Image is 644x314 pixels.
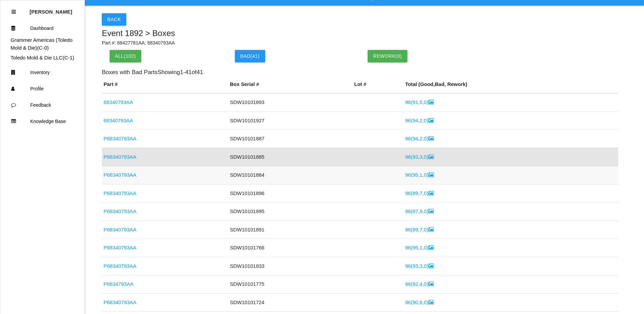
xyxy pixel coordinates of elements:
[102,29,618,38] h5: Event 1892 > Boxes
[428,136,434,141] i: Image Inside
[12,4,16,20] div: Close
[228,239,352,257] td: SDW10101766
[405,99,434,105] a: 96(91,5,0)
[102,69,618,75] h6: Boxes with Bad Parts Showing 1 - 41 of 41
[428,172,434,177] i: Image Inside
[0,97,85,113] a: Feedback
[104,190,136,196] a: P68340793AA
[405,118,434,123] a: 96(94,2,0)
[428,300,434,305] i: Image Inside
[228,130,352,148] td: SDW10101887
[0,54,85,62] div: Toledo Mold & Die LLC's Dashboard
[235,50,265,62] button: Bad(41)
[102,81,228,93] th: Part #
[428,209,434,214] i: Image Inside
[102,39,618,47] p: Part #: 68427781AA; 68340793AA
[30,4,72,15] p: Eric Schneider
[104,208,136,214] a: P68340793AA
[104,299,136,305] a: P68340793AA
[428,227,434,232] i: Image Inside
[405,263,434,269] a: 96(93,3,0)
[405,172,434,178] a: 96(95,1,0)
[428,118,434,123] i: Image Inside
[11,55,74,60] a: Toledo Mold & Die LLC(C-1)
[428,281,434,286] i: Image Inside
[428,154,434,159] i: Image Inside
[405,208,434,214] a: 96(87,9,0)
[0,81,85,97] a: Profile
[228,275,352,294] td: SDW10101775
[0,64,85,81] a: Inventory
[228,148,352,166] td: SDW10101885
[104,99,133,105] a: 68340793AA
[405,136,434,141] a: 96(94,2,0)
[104,263,136,269] a: P68340793AA
[405,154,434,160] a: 96(93,3,0)
[104,154,136,160] a: P68340793AA
[228,221,352,239] td: SDW10101891
[228,93,352,112] td: SDW10101893
[405,299,434,305] a: 96(90,6,0)
[405,245,434,250] a: 96(95,1,0)
[428,100,434,105] i: Image Inside
[228,111,352,130] td: SDW10101927
[104,118,133,123] a: 68340793AA
[228,257,352,275] td: SDW10101833
[104,281,133,287] a: P6834793AA
[228,184,352,203] td: SDW10101896
[428,245,434,250] i: Image Inside
[0,113,85,129] a: Knowledge Base
[0,20,85,36] a: Dashboard
[228,166,352,185] td: SDW10101884
[110,50,142,62] button: All(102)
[0,36,85,52] div: Grammer Americas (Toledo Mold & Die)'s Dashboard
[228,203,352,221] td: SDW10101895
[104,245,136,250] a: P68340793AA
[11,37,73,51] a: Grammer Americas (Toledo Mold & Die)(C-0)
[228,81,352,93] th: Box Serial #
[405,190,434,196] a: 96(89,7,0)
[352,81,403,93] th: Lot #
[368,50,407,62] button: Rework(0)
[403,81,618,93] th: Total ( Good , Bad , Rework)
[428,191,434,196] i: Image Inside
[104,136,136,141] a: P68340793AA
[228,293,352,312] td: SDW10101724
[102,13,126,25] button: Back
[104,227,136,232] a: P68340793AA
[428,263,434,268] i: Image Inside
[405,281,434,287] a: 96(92,4,0)
[405,227,434,232] a: 96(89,7,0)
[104,172,136,178] a: P68340793AA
